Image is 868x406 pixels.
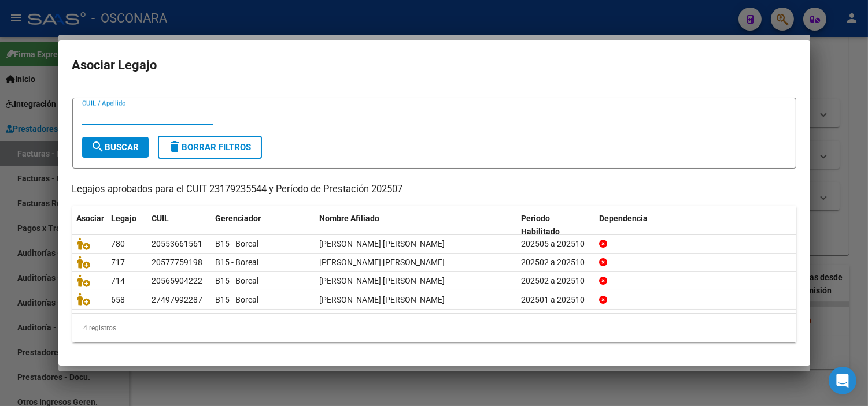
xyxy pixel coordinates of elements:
[72,206,107,244] datatable-header-cell: Asociar
[320,295,445,304] span: MAZA LUNA VALENTINO NICOLAS
[168,140,182,154] mat-icon: delete
[152,256,203,269] div: 20577759198
[147,206,211,244] datatable-header-cell: CUIL
[91,140,105,154] mat-icon: search
[107,206,147,244] datatable-header-cell: Legajo
[315,206,517,244] datatable-header-cell: Nombre Afiliado
[112,214,137,223] span: Legajo
[216,276,259,285] span: B15 - Boreal
[112,258,125,267] span: 717
[112,295,125,304] span: 658
[77,214,105,223] span: Asociar
[152,274,203,288] div: 20565904222
[72,182,796,197] p: Legajos aprobados para el CUIT 23179235544 y Período de Prestación 202507
[152,214,169,223] span: CUIL
[521,237,590,251] div: 202505 a 202510
[216,258,259,267] span: B15 - Boreal
[211,206,315,244] datatable-header-cell: Gerenciador
[152,293,203,307] div: 27497992287
[320,239,445,248] span: ARACENA ZARATE CIRO BENJAMIN
[320,258,445,267] span: CHAVERO IBAÑEZ SALVADOR IGNACIO
[72,54,796,76] h2: Asociar Legajo
[152,237,203,251] div: 20553661561
[594,206,796,244] datatable-header-cell: Dependencia
[829,367,856,394] div: Open Intercom Messenger
[320,214,380,223] span: Nombre Afiliado
[72,314,796,342] div: 4 registros
[599,214,648,223] span: Dependencia
[320,276,445,285] span: OROSCO AGUILERA GAEL FRANCISCO
[521,214,560,236] span: Periodo Habilitado
[91,142,139,152] span: Buscar
[82,137,149,158] button: Buscar
[168,142,252,152] span: Borrar Filtros
[216,295,259,304] span: B15 - Boreal
[216,239,259,248] span: B15 - Boreal
[521,274,590,288] div: 202502 a 202510
[521,256,590,269] div: 202502 a 202510
[521,293,590,307] div: 202501 a 202510
[112,276,125,285] span: 714
[216,214,261,223] span: Gerenciador
[112,239,125,248] span: 780
[158,136,262,159] button: Borrar Filtros
[516,206,594,244] datatable-header-cell: Periodo Habilitado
